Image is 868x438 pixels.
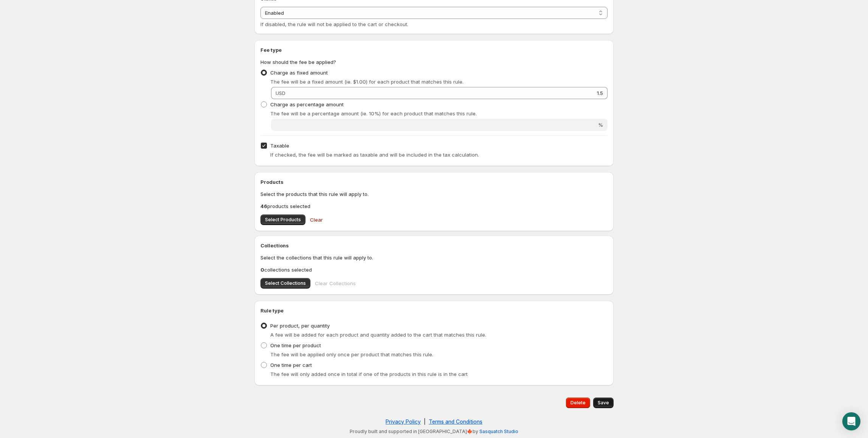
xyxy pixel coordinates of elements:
[260,266,608,273] p: collections selected
[593,398,614,408] button: Save
[270,110,608,117] p: The fee will be a percentage amount (ie. 10%) for each product that matches this rule.
[260,254,608,261] p: Select the collections that this rule will apply to.
[270,351,433,357] span: The fee will be applied only once per product that matches this rule.
[270,70,328,76] span: Charge as fixed amount
[265,280,306,286] span: Select Collections
[842,412,860,430] div: Open Intercom Messenger
[270,371,468,377] span: The fee will only added once in total if one of the products in this rule is in the cart
[598,400,609,406] span: Save
[260,214,305,225] button: Select Products
[598,122,603,128] span: %
[386,418,421,425] a: Privacy Policy
[305,212,327,227] button: Clear
[570,400,586,406] span: Delete
[270,143,289,149] span: Taxable
[260,202,608,210] p: products selected
[260,278,310,289] button: Select Collections
[479,429,518,434] a: Sasquatch Studio
[270,323,330,329] span: Per product, per quantity
[276,90,285,96] span: USD
[265,217,301,223] span: Select Products
[260,46,608,54] h2: Fee type
[260,190,608,198] p: Select the products that this rule will apply to.
[258,429,610,435] p: Proudly built and supported in [GEOGRAPHIC_DATA]🍁by
[310,216,323,224] span: Clear
[260,267,264,273] b: 0
[270,152,479,158] span: If checked, the fee will be marked as taxable and will be included in the tax calculation.
[270,342,321,348] span: One time per product
[424,418,426,425] span: |
[260,59,336,65] span: How should the fee be applied?
[260,307,608,314] h2: Rule type
[260,21,408,27] span: If disabled, the rule will not be applied to the cart or checkout.
[566,398,590,408] button: Delete
[270,101,344,107] span: Charge as percentage amount
[429,418,482,425] a: Terms and Conditions
[270,362,312,368] span: One time per cart
[260,178,608,186] h2: Products
[260,242,608,249] h2: Collections
[260,203,267,209] b: 46
[270,332,486,338] span: A fee will be added for each product and quantity added to the cart that matches this rule.
[270,79,463,85] span: The fee will be a fixed amount (ie. $1.00) for each product that matches this rule.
